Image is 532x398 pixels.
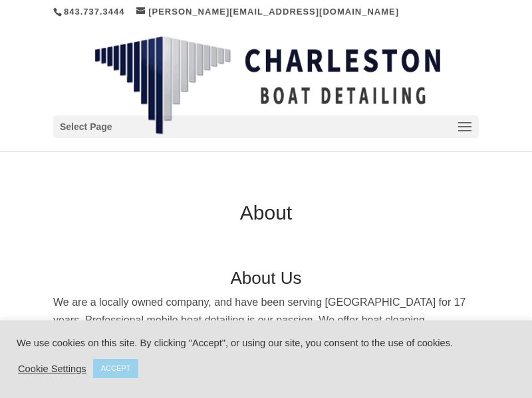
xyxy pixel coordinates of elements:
div: We use cookies on this site. By clicking "Accept", or using our site, you consent to the use of c... [17,337,515,349]
p: We are a locally owned company, and have been serving [GEOGRAPHIC_DATA] for 17 years. Professiona... [53,293,479,383]
img: Charleston Boat Detailing [94,36,440,135]
h2: About Us [53,269,479,293]
h1: About [53,203,479,230]
a: ACCEPT [93,359,139,378]
a: 843.737.3444 [64,7,125,17]
a: [PERSON_NAME][EMAIL_ADDRESS][DOMAIN_NAME] [136,7,399,17]
a: Cookie Settings [18,363,86,375]
span: Select Page [60,119,112,135]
